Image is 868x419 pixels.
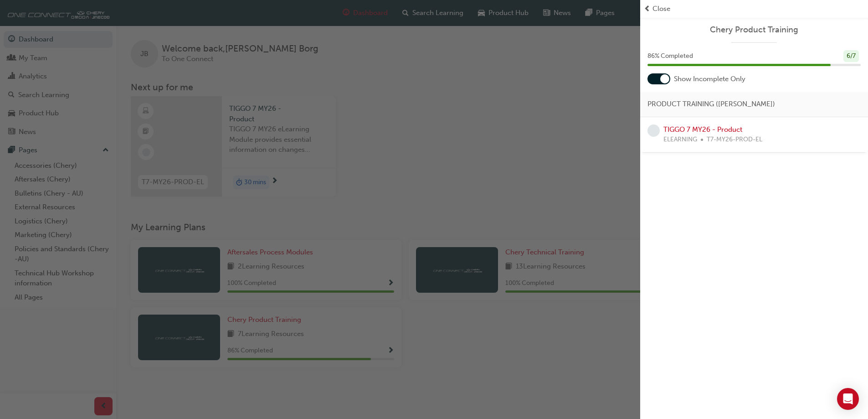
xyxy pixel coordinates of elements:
a: TIGGO 7 MY26 - Product [663,125,742,134]
span: learningRecordVerb_NONE-icon [647,124,660,137]
div: Open Intercom Messenger [837,388,859,410]
span: 86 % Completed [647,51,693,62]
div: 6 / 7 [843,50,859,62]
button: prev-iconClose [644,4,864,14]
span: Close [652,4,670,14]
span: ELEARNING [663,134,697,145]
span: Show Incomplete Only [674,74,745,84]
span: PRODUCT TRAINING ([PERSON_NAME]) [647,99,775,109]
span: prev-icon [644,4,651,14]
a: Chery Product Training [647,25,861,35]
span: T7-MY26-PROD-EL [707,134,762,145]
